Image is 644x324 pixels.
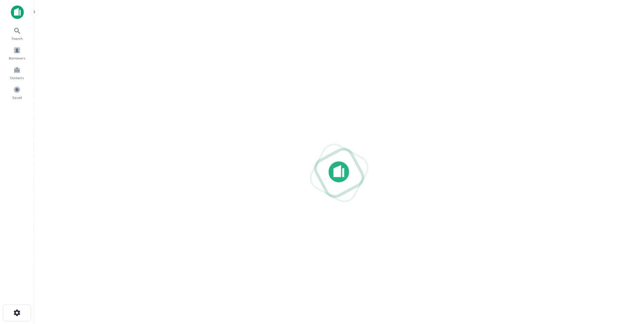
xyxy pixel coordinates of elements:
span: Saved [12,95,22,100]
span: Contacts [10,75,24,80]
a: Contacts [2,64,32,82]
a: Borrowers [2,44,32,62]
span: Borrowers [9,55,25,61]
a: Saved [2,83,32,102]
a: Search [2,24,32,42]
span: Search [12,36,23,41]
iframe: Chat Widget [610,248,644,281]
img: capitalize-icon.png [11,5,24,19]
